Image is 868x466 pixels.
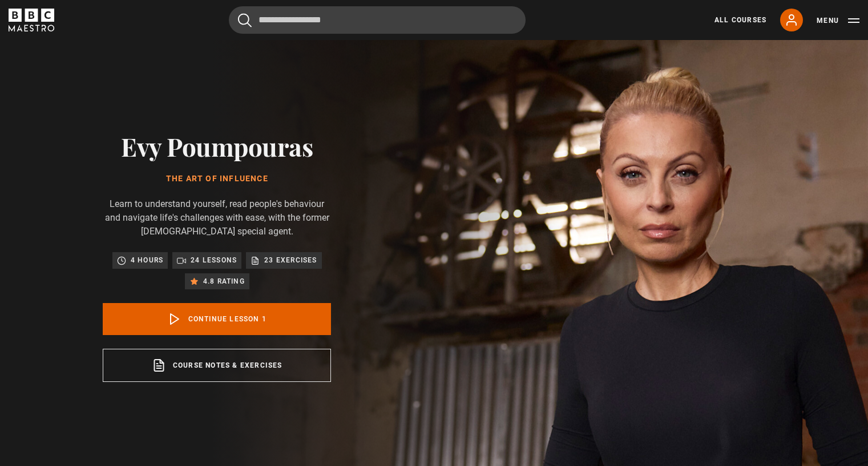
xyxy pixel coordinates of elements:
[817,15,859,26] button: Toggle navigation
[9,9,54,31] svg: BBC Maestro
[103,197,331,238] p: Learn to understand yourself, read people's behaviour and navigate life's challenges with ease, w...
[103,349,331,382] a: Course notes & exercises
[103,303,331,335] a: Continue lesson 1
[203,276,245,287] p: 4.8 rating
[191,254,237,266] p: 24 lessons
[229,6,526,34] input: Search
[714,15,766,25] a: All Courses
[103,132,331,161] h2: Evy Poumpouras
[103,174,331,184] h1: The Art of Influence
[264,254,317,266] p: 23 exercises
[131,254,163,266] p: 4 hours
[238,13,252,27] button: Submit the search query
